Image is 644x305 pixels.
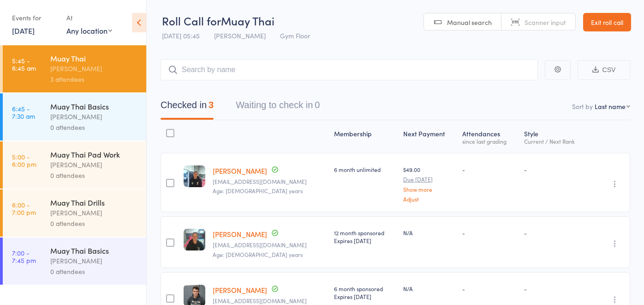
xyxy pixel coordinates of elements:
[50,74,138,85] div: 3 attendees
[50,159,138,170] div: [PERSON_NAME]
[213,187,303,195] span: Age: [DEMOGRAPHIC_DATA] years
[578,60,630,80] button: CSV
[330,124,400,149] div: Membership
[50,256,138,266] div: [PERSON_NAME]
[50,111,138,122] div: [PERSON_NAME]
[50,149,138,159] div: Muay Thai Pad Work
[213,298,327,304] small: ijneb97@hotmail.com
[524,138,586,144] div: Current / Next Rank
[462,285,517,293] div: -
[50,101,138,111] div: Muay Thai Basics
[162,13,221,28] span: Roll Call for
[334,285,396,300] div: 6 month sponsored
[3,45,146,92] a: 5:45 -6:45 amMuay Thai[PERSON_NAME]3 attendees
[520,124,590,149] div: Style
[50,218,138,229] div: 0 attendees
[334,293,396,300] div: Expires [DATE]
[12,249,36,264] time: 7:00 - 7:45 pm
[447,18,492,27] span: Manual search
[50,207,138,218] div: [PERSON_NAME]
[462,165,517,173] div: -
[50,63,138,74] div: [PERSON_NAME]
[50,170,138,181] div: 0 attendees
[213,285,267,295] a: [PERSON_NAME]
[403,176,455,183] small: Due [DATE]
[3,141,146,189] a: 5:00 -6:00 pmMuay Thai Pad Work[PERSON_NAME]0 attendees
[213,242,327,248] small: madisonknight91@yahoo.com.au
[583,13,631,31] a: Exit roll call
[334,165,396,173] div: 6 month unlimited
[221,13,274,28] span: Muay Thai
[403,186,455,192] a: Show more
[66,25,112,36] div: Any location
[572,102,593,111] label: Sort by
[403,196,455,202] a: Adjust
[213,229,267,239] a: [PERSON_NAME]
[184,165,205,187] img: image1719816894.png
[524,285,586,293] div: -
[12,10,57,25] div: Events for
[525,18,566,27] span: Scanner input
[236,95,320,120] button: Waiting to check in0
[3,238,146,285] a: 7:00 -7:45 pmMuay Thai Basics[PERSON_NAME]0 attendees
[403,165,455,202] div: $49.00
[213,178,327,185] small: liamhanna336@gmail.com
[3,93,146,140] a: 6:45 -7:30 amMuay Thai Basics[PERSON_NAME]0 attendees
[12,25,35,36] a: [DATE]
[524,165,586,173] div: -
[315,100,320,110] div: 0
[12,153,36,168] time: 5:00 - 6:00 pm
[213,250,303,258] span: Age: [DEMOGRAPHIC_DATA] years
[209,100,214,110] div: 3
[184,229,205,250] img: image1718048878.png
[400,124,459,149] div: Next Payment
[462,138,517,144] div: since last grading
[12,105,35,120] time: 6:45 - 7:30 am
[161,59,538,80] input: Search by name
[12,201,36,216] time: 6:00 - 7:00 pm
[162,31,200,40] span: [DATE] 05:45
[459,124,520,149] div: Atten­dances
[213,166,267,176] a: [PERSON_NAME]
[462,229,517,237] div: -
[3,189,146,237] a: 6:00 -7:00 pmMuay Thai Drills[PERSON_NAME]0 attendees
[403,229,455,237] div: N/A
[50,197,138,207] div: Muay Thai Drills
[214,31,266,40] span: [PERSON_NAME]
[280,31,310,40] span: Gym Floor
[334,229,396,244] div: 12 month sponsored
[50,266,138,277] div: 0 attendees
[50,245,138,256] div: Muay Thai Basics
[50,122,138,133] div: 0 attendees
[161,95,214,120] button: Checked in3
[66,10,112,25] div: At
[12,57,36,72] time: 5:45 - 6:45 am
[524,229,586,237] div: -
[403,285,455,293] div: N/A
[334,237,396,244] div: Expires [DATE]
[50,53,138,63] div: Muay Thai
[595,102,626,111] div: Last name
